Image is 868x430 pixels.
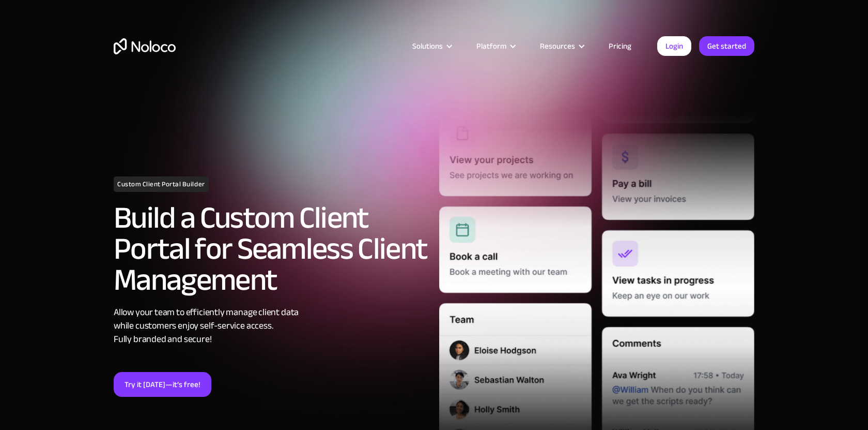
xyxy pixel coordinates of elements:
[463,39,527,53] div: Platform
[527,39,596,53] div: Resources
[114,372,211,397] a: Try it [DATE]—it’s free!
[657,36,691,56] a: Login
[540,39,575,53] div: Resources
[399,39,463,53] div: Solutions
[114,306,429,346] div: Allow your team to efficiently manage client data while customers enjoy self-service access. Full...
[412,39,443,53] div: Solutions
[114,38,176,54] a: home
[596,39,644,53] a: Pricing
[114,202,429,295] h2: Build a Custom Client Portal for Seamless Client Management
[699,36,754,56] a: Get started
[114,176,209,192] h1: Custom Client Portal Builder
[476,39,506,53] div: Platform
